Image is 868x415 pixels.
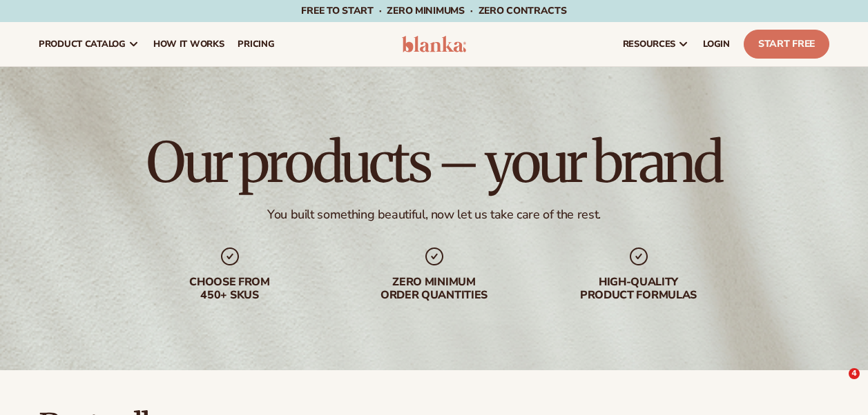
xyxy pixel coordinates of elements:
[744,30,829,59] a: Start Free
[696,22,737,66] a: LOGIN
[146,22,231,66] a: How It Works
[146,135,721,190] h1: Our products – your brand
[623,39,675,50] span: resources
[32,22,146,66] a: product catalog
[301,4,566,17] span: Free to start · ZERO minimums · ZERO contracts
[153,39,224,50] span: How It Works
[238,39,274,50] span: pricing
[820,368,853,401] iframe: Intercom live chat
[616,22,696,66] a: resources
[402,36,467,52] img: logo
[550,276,727,302] div: High-quality product formulas
[39,39,126,50] span: product catalog
[703,39,730,50] span: LOGIN
[267,207,601,223] div: You built something beautiful, now let us take care of the rest.
[231,22,281,66] a: pricing
[346,276,523,302] div: Zero minimum order quantities
[142,276,318,302] div: Choose from 450+ Skus
[849,368,860,379] span: 4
